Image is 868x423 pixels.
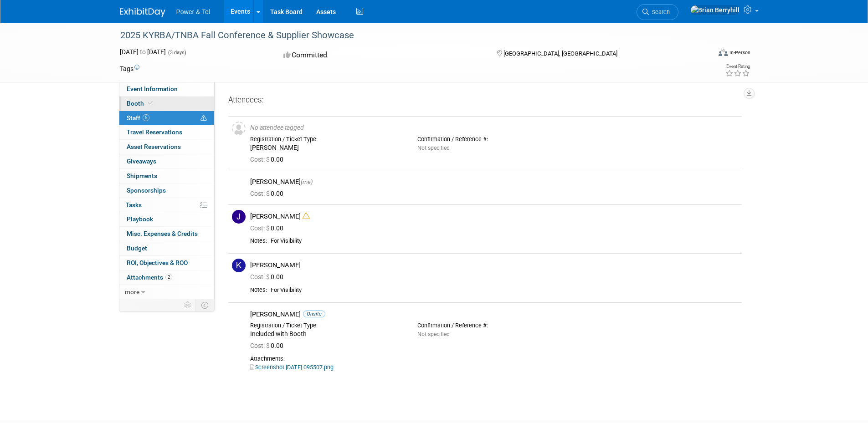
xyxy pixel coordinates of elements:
span: Sponsorships [127,187,166,194]
span: Cost: $ [250,156,271,163]
div: Notes: [250,237,267,245]
a: Tasks [119,198,214,212]
span: Cost: $ [250,273,271,280]
span: Not specified [417,331,450,337]
td: Toggle Event Tabs [195,299,214,311]
span: Travel Reservations [127,128,182,136]
span: 0.00 [250,224,287,232]
img: K.jpg [232,259,246,272]
div: Confirmation / Reference #: [417,136,571,143]
img: ExhibitDay [120,8,165,17]
span: more [125,288,139,296]
a: more [119,285,214,299]
td: Tags [120,64,139,73]
div: No attendee tagged [250,124,738,132]
span: Asset Reservations [127,143,181,150]
span: 5 [143,114,149,121]
span: Power & Tel [176,8,210,15]
span: Event Information [127,85,178,92]
a: Budget [119,241,214,255]
span: 2 [165,274,172,280]
span: Giveaways [127,158,156,165]
div: Committed [281,47,482,63]
span: 0.00 [250,273,287,280]
img: Brian Berryhill [690,5,740,15]
span: (3 days) [167,50,186,56]
img: J.jpg [232,210,246,224]
div: [PERSON_NAME] [250,212,738,221]
a: Playbook [119,212,214,226]
span: Playbook [127,215,153,223]
img: Unassigned-User-Icon.png [232,122,246,135]
div: [PERSON_NAME] [250,310,738,319]
span: 0.00 [250,190,287,197]
a: Sponsorships [119,183,214,198]
div: Attachments: [250,355,738,362]
div: [PERSON_NAME] [250,178,738,186]
span: 0.00 [250,342,287,349]
span: Cost: $ [250,342,271,349]
a: Attachments2 [119,270,214,285]
span: Misc. Expenses & Credits [127,230,198,237]
div: [PERSON_NAME] [250,261,738,270]
div: Event Format [657,47,751,61]
div: In-Person [729,49,750,56]
i: Double-book Warning! [303,213,309,219]
a: Misc. Expenses & Credits [119,227,214,241]
span: (me) [301,178,313,185]
img: Format-Inperson.png [719,49,728,56]
span: Tasks [126,201,142,209]
div: Registration / Ticket Type: [250,322,404,329]
div: Notes: [250,286,267,294]
td: Personalize Event Tab Strip [180,299,196,311]
span: [GEOGRAPHIC_DATA], [GEOGRAPHIC_DATA] [503,50,617,57]
div: Registration / Ticket Type: [250,136,404,143]
span: Onsite [303,311,325,317]
div: Included with Booth [250,330,404,338]
div: Attendees: [228,95,742,107]
span: Shipments [127,172,157,179]
div: [PERSON_NAME] [250,144,404,152]
a: Staff5 [119,111,214,125]
a: Giveaways [119,154,214,168]
a: Screenshot [DATE] 095507.png [250,364,334,371]
span: to [139,48,147,56]
div: 2025 KYRBA/TNBA Fall Conference & Supplier Showcase [117,27,697,44]
span: Potential Scheduling Conflict -- at least one attendee is tagged in another overlapping event. [200,114,207,122]
span: Cost: $ [250,190,271,197]
a: Booth [119,97,214,111]
a: Asset Reservations [119,140,214,154]
i: Booth reservation complete [148,101,153,106]
div: For Visibility [271,237,738,245]
span: Search [649,9,670,15]
span: Staff [127,114,149,122]
a: Travel Reservations [119,125,214,139]
a: ROI, Objectives & ROO [119,256,214,270]
a: Search [637,4,678,20]
span: Booth [127,100,154,107]
div: For Visibility [271,286,738,294]
span: Not specified [417,145,450,151]
span: ROI, Objectives & ROO [127,259,188,266]
a: Event Information [119,82,214,96]
span: 0.00 [250,156,287,163]
a: Shipments [119,169,214,183]
span: Attachments [127,274,172,281]
span: Budget [127,245,147,252]
span: [DATE] [DATE] [120,48,166,56]
div: Event Rating [725,64,750,69]
span: Cost: $ [250,224,271,232]
div: Confirmation / Reference #: [417,322,571,329]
